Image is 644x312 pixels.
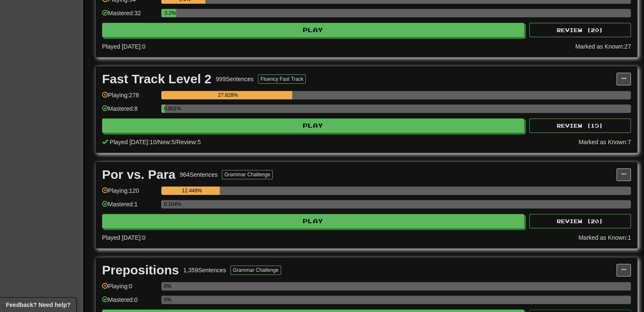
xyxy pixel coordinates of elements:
[164,91,292,99] div: 27.828%
[578,233,631,242] div: Marked as Known: 1
[175,139,177,145] span: /
[164,186,220,195] div: 12.448%
[164,9,176,17] div: 3.2%
[180,170,218,179] div: 964 Sentences
[102,43,145,50] span: Played [DATE]: 0
[102,264,179,276] div: Prepositions
[183,266,226,274] div: 1,359 Sentences
[102,104,157,118] div: Mastered: 8
[578,138,631,146] div: Marked as Known: 7
[158,139,175,145] span: New: 5
[102,118,524,133] button: Play
[164,104,165,113] div: 0.801%
[110,139,156,145] span: Played [DATE]: 10
[102,168,175,181] div: Por vs. Para
[102,282,157,296] div: Playing: 0
[529,118,631,133] button: Review (15)
[102,214,524,228] button: Play
[102,23,524,37] button: Play
[575,42,631,51] div: Marked as Known: 27
[529,214,631,228] button: Review (20)
[230,265,281,275] button: Grammar Challenge
[156,139,158,145] span: /
[177,139,201,145] span: Review: 5
[216,75,254,83] div: 999 Sentences
[102,186,157,200] div: Playing: 120
[222,170,273,179] button: Grammar Challenge
[102,91,157,105] div: Playing: 278
[102,200,157,214] div: Mastered: 1
[102,73,212,85] div: Fast Track Level 2
[102,234,145,241] span: Played [DATE]: 0
[6,301,70,309] span: Open feedback widget
[258,74,306,84] button: Fluency Fast Track
[102,9,157,23] div: Mastered: 32
[102,296,157,309] div: Mastered: 0
[529,23,631,37] button: Review (20)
